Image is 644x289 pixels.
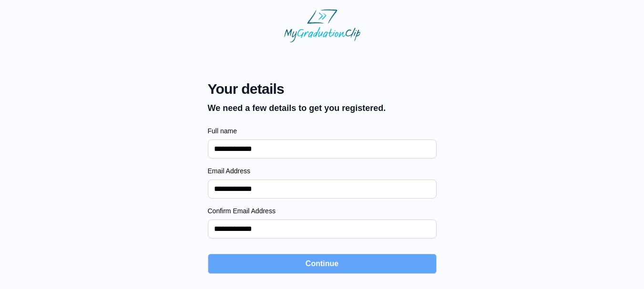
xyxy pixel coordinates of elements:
label: Confirm Email Address [208,206,437,216]
img: MyGraduationClip [284,9,360,42]
button: Continue [208,254,437,274]
label: Email Address [208,166,437,176]
p: We need a few details to get you registered. [208,101,386,115]
span: Your details [208,80,386,98]
label: Full name [208,126,437,136]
